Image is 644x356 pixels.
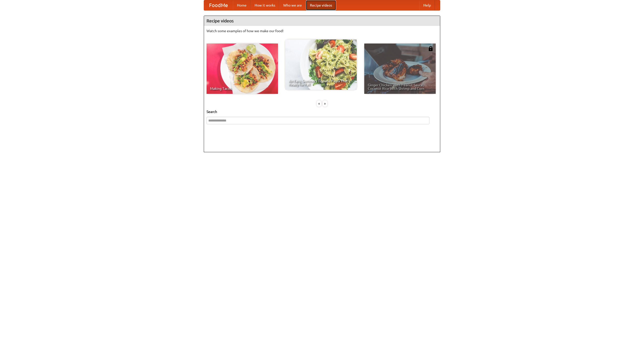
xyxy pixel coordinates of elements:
div: » [323,100,327,107]
a: How it works [251,0,279,10]
a: Who we are [279,0,306,10]
a: Making Tacos [207,44,278,94]
div: « [317,100,321,107]
a: Recipe videos [306,0,336,10]
a: An Easy, Summery Tomato Pasta That's Ready for Fall [285,39,357,90]
h4: Recipe videos [204,16,440,26]
span: An Easy, Summery Tomato Pasta That's Ready for Fall [289,79,353,86]
p: Watch some examples of how we make our food! [207,28,437,33]
h5: Search [207,109,437,114]
span: Making Tacos [210,87,274,90]
a: FoodMe [204,0,233,10]
a: Help [419,0,435,10]
img: 483408.png [428,46,433,51]
a: Home [233,0,251,10]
